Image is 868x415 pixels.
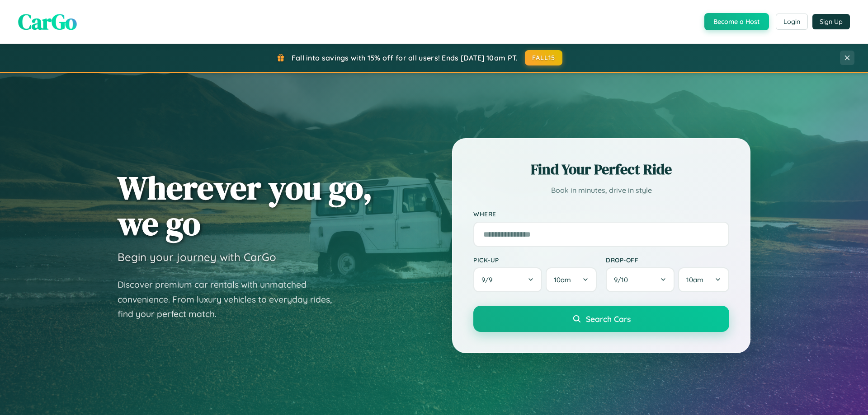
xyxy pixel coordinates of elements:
[525,50,563,65] button: FALL15
[118,277,344,322] p: Discover premium car rentals with unmatched convenience. From luxury vehicles to everyday rides, ...
[473,306,729,332] button: Search Cars
[812,14,850,29] button: Sign Up
[614,275,632,284] span: 9 / 10
[473,267,542,292] button: 9/9
[473,256,597,264] label: Pick-up
[118,250,276,264] h3: Begin your journey with CarGo
[606,256,729,264] label: Drop-off
[473,159,729,179] h2: Find Your Perfect Ride
[18,7,77,37] span: CarGo
[554,275,571,284] span: 10am
[473,210,729,218] label: Where
[546,267,597,292] button: 10am
[292,53,518,62] span: Fall into savings with 15% off for all users! Ends [DATE] 10am PT.
[776,14,808,30] button: Login
[473,184,729,197] p: Book in minutes, drive in style
[704,13,769,30] button: Become a Host
[678,267,729,292] button: 10am
[118,170,373,241] h1: Wherever you go, we go
[606,267,675,292] button: 9/10
[686,275,703,284] span: 10am
[481,275,497,284] span: 9 / 9
[586,314,631,324] span: Search Cars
